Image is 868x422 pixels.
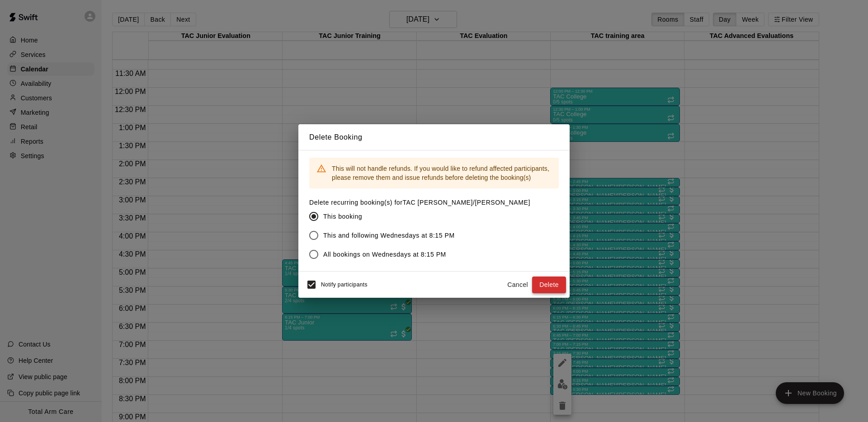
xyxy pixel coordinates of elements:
[309,198,530,207] label: Delete recurring booking(s) for TAC [PERSON_NAME]/[PERSON_NAME]
[532,277,566,293] button: Delete
[298,124,570,150] h2: Delete Booking
[332,160,552,186] div: This will not handle refunds. If you would like to refund affected participants, please remove th...
[323,212,362,221] span: This booking
[503,277,532,293] button: Cancel
[321,282,368,288] span: Notify participants
[323,250,446,259] span: All bookings on Wednesdays at 8:15 PM
[323,231,455,240] span: This and following Wednesdays at 8:15 PM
